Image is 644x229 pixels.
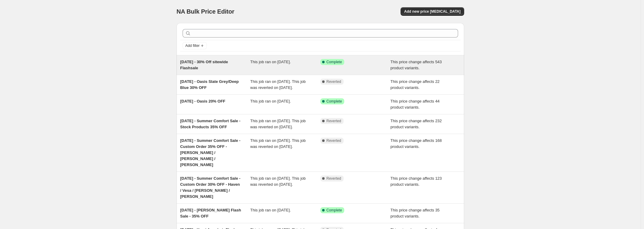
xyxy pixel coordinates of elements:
span: This price change affects 44 product variants. [391,99,440,110]
span: [DATE] - 30% Off sitewide Flashsale [180,60,228,70]
span: Reverted [326,138,341,143]
span: [DATE] - [PERSON_NAME] Flash Sale - 35% OFF [180,208,241,218]
span: NA Bulk Price Editor [177,8,234,15]
span: This job ran on [DATE]. [250,208,291,212]
span: This job ran on [DATE]. This job was reverted on [DATE]. [250,138,306,149]
span: Reverted [326,176,341,181]
span: [DATE] - Oasis 20% OFF [180,99,225,103]
span: Complete [326,60,342,64]
span: This price change affects 232 product variants. [391,119,442,129]
span: This price change affects 123 product variants. [391,176,442,187]
span: This job ran on [DATE]. [250,60,291,64]
button: Add filter [183,42,207,49]
span: Reverted [326,119,341,123]
span: This job ran on [DATE]. This job was reverted on [DATE]. [250,176,306,187]
span: This price change affects 35 product variants. [391,208,440,218]
button: Add new price [MEDICAL_DATA] [401,7,464,16]
span: Complete [326,99,342,104]
span: This price change affects 543 product variants. [391,60,442,70]
span: Add filter [185,43,200,48]
span: This price change affects 22 product variants. [391,79,440,90]
span: Add new price [MEDICAL_DATA] [404,9,461,14]
span: Reverted [326,79,341,84]
span: This price change affects 168 product variants. [391,138,442,149]
span: This job ran on [DATE]. This job was reverted on [DATE]. [250,119,306,129]
span: This job ran on [DATE]. This job was reverted on [DATE]. [250,79,306,90]
span: [DATE] - Summer Comfort Sale - Custom Order 30% OFF - Haven / Vesa / [PERSON_NAME] / [PERSON_NAME] [180,176,240,199]
span: [DATE] - Summer Comfort Sale - Stock Products 35% OFF [180,119,240,129]
span: [DATE] - Oasis Slate Grey/Deep Blue 30% OFF [180,79,239,90]
span: This job ran on [DATE]. [250,99,291,103]
span: [DATE] - Summer Comfort Sale - Custom Order 35% OFF - [PERSON_NAME] / [PERSON_NAME] / [PERSON_NAME] [180,138,240,167]
span: Complete [326,208,342,213]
